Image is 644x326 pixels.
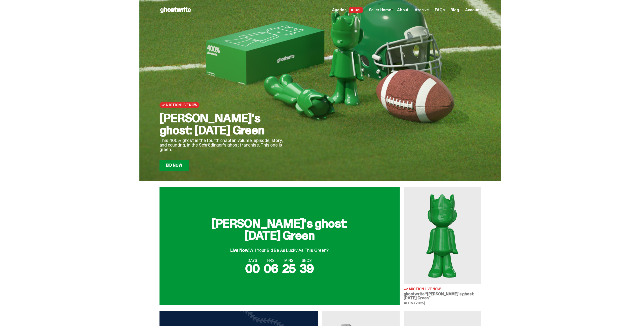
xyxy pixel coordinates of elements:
[404,301,425,305] span: 400% (2025)
[397,8,409,12] a: About
[300,259,314,263] span: SECS
[159,160,189,171] a: Bid Now
[404,187,481,284] img: Schrödinger's ghost: Sunday Green
[415,8,429,12] a: Archive
[199,217,360,242] h2: [PERSON_NAME]'s ghost: [DATE] Green
[332,8,347,12] span: Auction
[300,261,314,276] span: 39
[409,287,441,291] span: Auction Live Now
[159,138,290,152] p: This 400% ghost is the fourth chapter, volume, episode, story, and counting, in the Schrödinger’s...
[332,7,363,13] a: Auction LIVE
[465,8,481,12] a: Account
[230,247,249,253] span: Live Now!
[404,187,481,305] a: Schrödinger's ghost: Sunday Green Auction Live Now
[245,261,260,276] span: 00
[282,261,296,276] span: 25
[451,8,459,12] a: Blog
[349,7,363,13] span: LIVE
[166,103,197,107] span: Auction Live Now
[264,259,278,263] span: HRS
[264,261,278,276] span: 06
[369,8,391,12] a: Seller Home
[282,259,296,263] span: MINS
[230,244,328,253] div: Will Your Bid Be As Lucky As This Green?
[245,259,260,263] span: DAYS
[404,292,481,300] h3: ghostwrite “[PERSON_NAME]'s ghost: [DATE] Green”
[159,112,290,136] h2: [PERSON_NAME]'s ghost: [DATE] Green
[435,8,445,12] a: FAQs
